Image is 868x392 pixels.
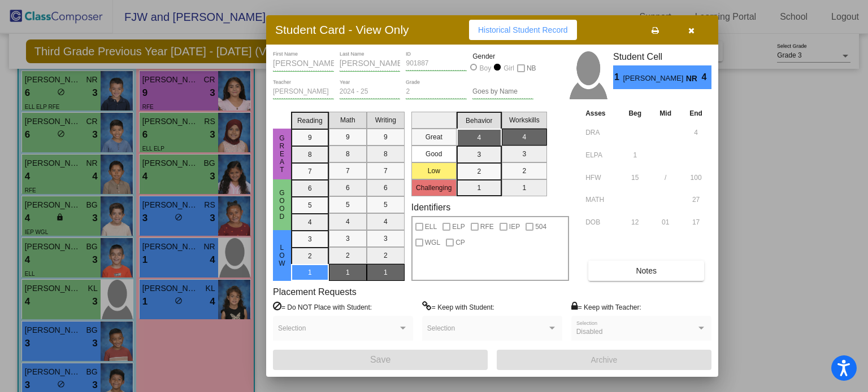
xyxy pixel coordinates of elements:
[273,301,372,312] label: = Do NOT Place with Student:
[275,23,409,37] h3: Student Card - View Only
[472,88,533,96] input: goes by name
[636,266,657,275] span: Notes
[497,350,711,370] button: Archive
[478,25,568,34] span: Historical Student Record
[509,220,520,234] span: IEP
[277,244,287,267] span: Low
[576,328,603,336] span: Disabled
[452,220,465,234] span: ELP
[535,220,546,234] span: 504
[422,301,494,312] label: = Keep with Student:
[527,61,536,75] span: NB
[273,350,488,370] button: Save
[583,107,619,120] th: Asses
[623,73,685,85] span: [PERSON_NAME]
[273,88,334,96] input: teacher
[277,134,287,174] span: Great
[613,51,711,62] h3: Student Cell
[585,191,617,208] input: assessment
[425,220,437,234] span: ELL
[588,261,704,281] button: Notes
[406,88,467,96] input: grade
[472,51,533,61] mat-label: Gender
[480,220,494,234] span: RFE
[650,107,680,120] th: Mid
[585,147,617,164] input: assessment
[585,124,617,141] input: assessment
[425,236,440,249] span: WGL
[571,301,641,312] label: = Keep with Teacher:
[411,202,450,213] label: Identifiers
[273,287,357,297] label: Placement Requests
[686,73,702,85] span: NR
[503,63,514,73] div: Girl
[591,355,618,364] span: Archive
[680,107,711,120] th: End
[479,63,492,73] div: Boy
[613,71,623,84] span: 1
[619,107,650,120] th: Beg
[455,236,465,249] span: CP
[469,20,577,40] button: Historical Student Record
[340,88,401,96] input: year
[585,214,617,231] input: assessment
[370,355,390,364] span: Save
[277,189,287,221] span: Good
[406,60,467,68] input: Enter ID
[585,169,617,186] input: assessment
[702,71,711,84] span: 4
